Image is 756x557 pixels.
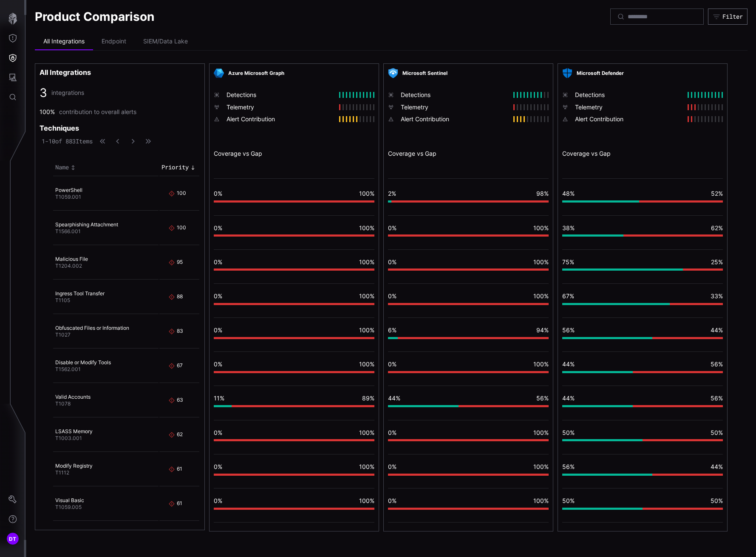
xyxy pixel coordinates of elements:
span: 1 - 10 of 883 Items [42,137,93,145]
span: 50% [711,429,723,436]
img: Microsoft Defender [562,68,572,78]
a: Visual Basic [55,497,84,503]
div: 100 [177,190,184,197]
span: 0% [388,360,396,368]
span: T1078 [55,400,71,407]
span: 100% [533,429,549,436]
span: 33% [711,292,723,300]
span: 50% [711,497,723,504]
div: 67 [177,362,184,370]
div: vulnerable: 67 [562,303,670,305]
a: Spearphishing Attachment [55,221,118,228]
h3: Techniques [40,124,79,133]
div: vulnerable: 48 [562,200,639,203]
li: All Integrations [35,33,93,50]
span: contribution to overall alerts [59,108,136,116]
a: Ingress Tool Transfer [55,290,105,297]
div: Filter [722,13,743,20]
div: Toggle sort direction [161,163,197,171]
img: Microsoft Sentinel [388,68,398,78]
h5: Microsoft Sentinel [402,70,447,77]
span: T1059.001 [55,194,81,200]
div: vulnerable: 56 [562,474,652,476]
span: DT [9,534,17,543]
div: 95 [177,259,184,266]
span: 67% [562,292,574,300]
button: Last Page [143,137,154,146]
div: 100 [177,224,184,232]
span: T1059.005 [55,504,82,510]
span: 0% [214,190,222,197]
span: 44% [711,326,723,334]
li: Endpoint [93,33,135,50]
div: Coverage vs Gap [562,150,723,157]
span: 89% [362,394,374,402]
div: Detections [575,91,683,99]
button: First Page [97,137,108,146]
a: LSASS Memory [55,428,93,434]
h3: All Integrations [40,68,200,77]
button: Previous Page [112,137,123,146]
div: 61 [177,466,184,473]
span: 6% [388,326,396,334]
span: 48% [562,190,575,197]
a: Modify Registry [55,463,93,469]
span: 0% [388,429,396,436]
span: 62% [711,224,723,231]
span: 0% [388,497,396,504]
span: 100% [533,360,549,368]
span: 100% [533,497,549,504]
img: Microsoft Graph [214,68,224,78]
button: Next Page [127,137,139,146]
span: T1566.001 [55,228,81,234]
span: T1562.001 [55,366,81,372]
a: Malicious File [55,256,88,262]
span: 2% [388,190,396,197]
span: 0% [214,224,222,231]
div: vulnerable: 38 [562,234,623,237]
div: vulnerable: 11 [214,405,232,407]
span: 100% [533,292,549,300]
span: 100% [533,463,549,470]
div: 61 [177,500,184,508]
div: Toggle sort direction [55,163,156,171]
a: Valid Accounts [55,394,91,400]
div: Telemetry [401,103,509,111]
div: 83 [177,328,184,335]
a: Microsoft Defender [577,70,624,77]
span: 100% [359,224,374,231]
span: 38% [562,224,575,231]
div: vulnerable: 44 [562,405,633,407]
div: Detections [401,91,509,99]
div: Alert Contribution [575,115,683,123]
span: 11% [214,394,224,402]
div: vulnerable: 75 [562,269,683,271]
a: Azure Microsoft Graph [228,70,284,77]
div: vulnerable: 50 [562,508,643,510]
span: 94% [536,326,549,334]
div: Priority [161,163,189,171]
div: Coverage vs Gap [214,150,374,157]
span: 56% [562,326,575,334]
a: Disable or Modify Tools [55,359,111,366]
span: 100% [359,190,374,197]
span: 0% [388,292,396,300]
div: vulnerable: 2 [388,200,391,203]
span: 100% [533,258,549,266]
span: 56% [536,394,549,402]
span: 0% [388,463,396,470]
div: Alert Contribution [227,115,335,123]
div: Alert Contribution [401,115,509,123]
div: 63 [177,397,184,404]
span: T1003.001 [55,435,82,441]
span: 0% [214,429,222,436]
span: 3 [40,85,47,100]
div: Telemetry [227,103,335,111]
span: 0% [214,463,222,470]
span: integrations [51,89,84,97]
span: 52% [711,190,723,197]
div: Detections [227,91,335,99]
span: 44% [388,394,400,402]
a: PowerShell [55,187,82,193]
